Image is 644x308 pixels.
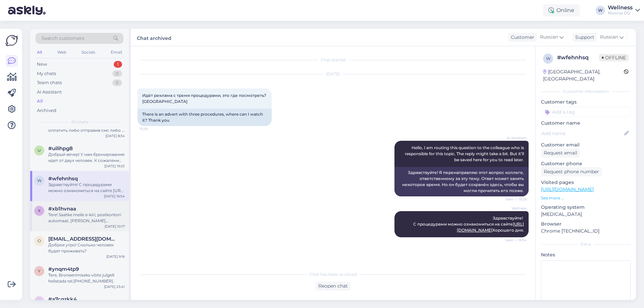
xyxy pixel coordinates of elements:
a: WellnessNoorus OÜ [608,5,640,16]
div: Online [543,4,580,16]
span: Russian [540,34,558,41]
div: Доброе утро! Сколько человек будет проживать? [48,242,125,254]
div: [GEOGRAPHIC_DATA], [GEOGRAPHIC_DATA] [543,68,624,82]
span: a [38,299,41,304]
div: Archived [37,107,56,114]
span: Hello, I am routing this question to the colleague who is responsible for this topic. The reply m... [405,145,525,162]
div: # wfehnhsq [557,54,599,62]
div: Wellness [608,5,633,10]
p: Customer name [541,120,631,127]
div: Socials [80,48,97,57]
div: 0 [112,70,122,77]
span: Здравствуйте! С процедурами можно ознакомиться на сайте Хорошего дня. [413,215,524,233]
div: 0 [112,79,122,86]
span: #a7cqzkk4 [48,296,77,302]
input: Add a tag [541,107,631,117]
span: AI Assistant [501,135,527,140]
div: There is an advert with three procedures, where can I watch it? Thank you [138,109,272,126]
span: w [37,178,42,183]
div: Request phone number [541,167,602,176]
p: See more ... [541,195,631,201]
img: Askly Logo [5,34,18,47]
span: #xb1hvnaa [48,206,76,212]
div: [DATE] [138,71,529,77]
span: Идёт реклама с тремя процедурами, это где посмотреть? [GEOGRAPHIC_DATA] [142,93,267,104]
div: Customer information [541,88,631,95]
p: Notes [541,251,631,258]
div: [DATE] 23:41 [104,284,125,289]
div: Здравствуйте! Я перенаправляю этот вопрос коллеге, ответственному за эту тему. Ответ может занять... [394,167,529,196]
p: Chrome [TECHNICAL_ID] [541,228,631,235]
p: Customer tags [541,99,631,106]
div: All [37,98,43,105]
div: New [37,61,47,68]
div: Noorus OÜ [608,10,633,16]
span: x [38,208,41,213]
div: Team chats [37,79,62,86]
span: #uilihpg8 [48,145,73,151]
span: #ynqm4tp9 [48,266,79,272]
div: [DATE] 9:16 [106,254,125,259]
div: My chats [37,70,56,77]
input: Add name [541,130,623,137]
span: Seen ✓ 15:28 [501,197,527,202]
p: Browser [541,221,631,228]
div: Request email [541,148,580,158]
div: AI Assistant [37,89,62,96]
div: [DATE] 8:34 [105,133,125,138]
p: Customer email [541,141,631,148]
p: Operating system [541,204,631,211]
div: Chat started [138,57,529,63]
span: Chat has been archived [310,271,357,278]
div: Web [56,48,68,57]
span: Search customers [42,35,84,42]
p: [MEDICAL_DATA] [541,211,631,218]
div: [DATE] 10:17 [105,224,125,229]
div: 1 [114,61,122,68]
span: Russian [600,34,618,41]
a: [URL][DOMAIN_NAME] [541,186,594,192]
span: u [38,148,41,153]
div: Добрый вечер! У нам бронирование идет от двух человек. К сожалению одному человеку нельзя. [48,151,125,164]
div: Tere, Broneerimiseks võite julgelt helistada tel.[PHONE_NUMBER]. [48,272,125,284]
span: oksana9202@gmail.com [48,236,118,242]
span: All chats [71,119,88,125]
div: [DATE] 19:25 [104,164,125,169]
label: Chat archived [137,33,171,42]
span: w [546,56,550,61]
span: 15:28 [140,126,165,131]
span: Wellness [501,206,527,211]
span: Seen ✓ 16:54 [501,238,527,243]
div: Extra [541,241,631,247]
span: Offline [599,54,629,61]
div: Tere! Saatke meile e-kiri, postkontori automaat, [PERSON_NAME] [PERSON_NAME] kõrvarõnga saata, Te... [48,212,125,224]
div: W [596,6,605,15]
div: [DATE] 16:54 [104,194,125,199]
div: Здравствуйте! С процедурами можно ознакомиться на сайте [URL][DOMAIN_NAME] Хорошего дня. [48,182,125,194]
span: o [38,238,41,243]
div: All [36,48,43,57]
span: #wfehnhsq [48,176,78,182]
div: Customer [508,34,534,41]
p: Customer phone [541,160,631,167]
p: Visited pages [541,179,631,186]
span: y [38,268,41,273]
div: Email [109,48,123,57]
div: Reopen chat [316,282,351,291]
div: Support [573,34,594,41]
